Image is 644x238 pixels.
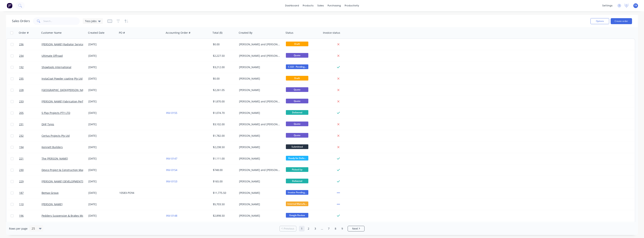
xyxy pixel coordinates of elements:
div: [PERSON_NAME] [239,145,281,149]
div: [DATE] [88,77,116,81]
span: 194 [19,145,24,149]
div: [PERSON_NAME] [239,214,281,218]
div: Created Date [88,31,104,35]
span: 205 [19,111,24,115]
div: $2,898.50 [213,214,235,218]
a: 187 [19,187,42,198]
div: $2,227.50 [213,54,235,58]
span: Ready for Deliv... [286,156,308,160]
div: [DATE] [88,111,116,115]
a: 194 [19,142,42,153]
span: TR [634,4,637,7]
div: [PERSON_NAME] [239,134,281,138]
div: [PERSON_NAME] and [PERSON_NAME] [239,122,281,126]
div: [PERSON_NAME] [239,77,281,81]
span: Next [352,227,358,231]
span: Quote [286,99,308,103]
span: Internal Manufa... [286,201,308,206]
a: Next page [348,227,364,231]
span: Quote [286,122,308,126]
a: Showtools International [42,65,71,69]
div: Accounting Order # [166,31,190,35]
a: Pedders Suspension & Brakes Mornington [42,214,95,217]
div: [PERSON_NAME] [239,111,281,115]
a: 205 [19,107,42,119]
div: $2,261.05 [213,88,235,92]
a: 196 [19,210,42,221]
span: 110 [19,202,24,206]
a: [PERSON_NAME] Fabrication Performance [42,100,94,103]
div: [DATE] [88,134,116,138]
input: Search... [43,17,80,25]
span: Rows per page [9,227,28,231]
a: 232 [19,130,42,141]
div: Invoice status [323,31,340,35]
span: Picked Up [286,167,308,172]
div: [PERSON_NAME] [239,157,281,160]
span: 234 [19,54,24,58]
div: [PERSON_NAME] and [PERSON_NAME] [239,100,281,103]
span: 235 [19,77,24,81]
div: [PERSON_NAME] [239,180,281,183]
div: 10583-PO94 [119,191,161,195]
div: $5,703.50 [213,202,235,206]
a: Bemax Group [42,191,59,195]
a: INV-0147 [166,157,177,160]
div: settings [600,3,614,8]
div: sales [315,3,326,8]
span: 231 [19,122,24,126]
div: [DATE] [88,202,116,206]
div: $0.00 [213,43,235,46]
div: [PERSON_NAME] and [PERSON_NAME] [239,168,281,172]
div: [DATE] [88,122,116,126]
a: 234 [19,50,42,61]
a: [GEOGRAPHIC_DATA][PERSON_NAME] [42,88,88,92]
div: [DATE] [88,54,116,58]
span: Delivered [286,179,308,183]
span: Quote [286,53,308,58]
button: Create order [611,18,632,24]
div: [DATE] [88,157,116,160]
a: Page 7 [326,226,332,231]
div: [DATE] [88,214,116,218]
a: INV-0155 [166,111,177,115]
span: Delivered [286,110,308,115]
div: [PERSON_NAME] and [PERSON_NAME] [239,54,281,58]
div: productivity [343,3,361,8]
a: DHF Tyres [42,122,54,126]
span: 229 [19,180,24,183]
div: [DATE] [88,65,116,69]
div: [DATE] [88,191,116,195]
span: Tess Jobs [85,19,97,23]
a: 214 [19,222,42,233]
div: [DATE] [88,88,116,92]
a: dashboard [283,3,301,8]
span: Quote [286,87,308,92]
a: Page 9 [339,226,345,231]
a: 192 [19,62,42,73]
img: Factory [7,3,12,8]
span: 187 [19,191,24,195]
a: INV-0148 [166,214,177,217]
div: [DATE] [88,145,116,149]
span: 232 [19,134,24,138]
a: 110 [19,199,42,210]
div: purchasing [326,3,343,8]
div: $748.00 [213,168,235,172]
div: $165.00 [213,180,235,183]
a: 221 [19,153,42,164]
span: Previous [284,227,294,231]
div: $1,870.00 [213,100,235,103]
div: [DATE] [88,100,116,103]
a: [PERSON_NAME] [42,202,63,206]
a: Kennett Builders [42,145,63,149]
a: InstaCoat Powder coating Pty Ltd [42,77,83,80]
a: Page 3 [312,226,318,231]
div: [PERSON_NAME] and [PERSON_NAME] [239,43,281,46]
span: Quote [286,133,308,138]
a: 228 [19,84,42,96]
div: $2,238.50 [213,145,235,149]
a: 230 [19,164,42,176]
div: [DATE] [88,43,116,46]
div: $1,074.70 [213,111,235,115]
